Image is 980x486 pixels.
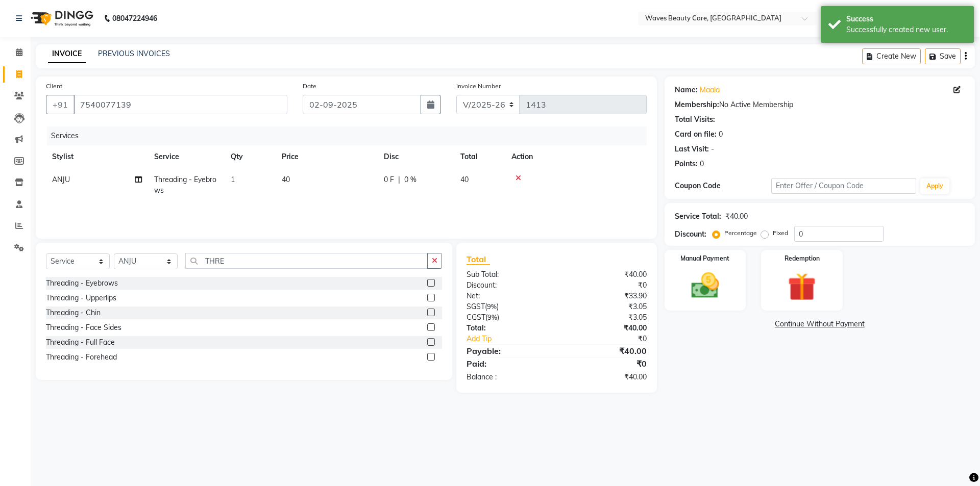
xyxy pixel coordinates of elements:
div: Successfully created new user. [846,24,966,35]
div: ₹40.00 [556,269,654,280]
div: Service Total: [675,211,721,222]
div: Payable: [459,345,556,357]
div: Name: [675,85,698,95]
div: 0 [700,159,704,169]
div: - [711,144,714,155]
div: Threading - Full Face [46,337,115,348]
label: Manual Payment [680,254,729,263]
div: 0 [719,129,723,140]
button: Save [925,48,961,64]
div: Balance : [459,372,556,382]
div: Card on file: [675,129,717,140]
span: 9% [487,302,497,311]
span: 0 % [404,174,416,185]
button: +91 [46,95,75,114]
div: Sub Total: [459,269,556,280]
div: ₹40.00 [556,372,654,382]
a: Add Tip [459,334,573,344]
div: Success [846,14,966,24]
div: Points: [675,159,698,169]
div: No Active Membership [675,99,965,110]
b: 08047224946 [112,4,157,33]
span: SGST [467,302,485,311]
span: 9% [487,313,497,321]
th: Price [276,145,378,168]
span: 0 F [384,174,394,185]
div: Services [47,126,654,145]
div: Coupon Code [675,181,771,191]
a: Continue Without Payment [667,319,973,329]
th: Qty [225,145,276,168]
th: Disc [378,145,454,168]
div: Threading - Chin [46,308,101,318]
span: 40 [460,175,469,184]
div: Threading - Forehead [46,352,117,363]
div: ₹40.00 [556,323,654,334]
div: Total: [459,323,556,334]
div: Threading - Face Sides [46,322,121,333]
span: 40 [282,175,290,184]
a: Maala [700,85,720,95]
label: Date [303,82,316,91]
div: ₹0 [556,280,654,291]
div: ₹0 [573,334,654,344]
span: Total [467,254,490,265]
label: Redemption [785,254,820,263]
label: Invoice Number [456,82,501,91]
div: Net: [459,291,556,301]
img: logo [26,4,96,33]
label: Client [46,82,62,91]
div: ( ) [459,312,556,323]
div: ₹33.90 [556,291,654,301]
label: Fixed [773,228,788,238]
div: ₹0 [556,357,654,370]
input: Search by Name/Mobile/Email/Code [73,95,287,114]
div: ₹40.00 [725,211,748,222]
div: ( ) [459,301,556,312]
span: Threading - Eyebrows [154,175,216,195]
th: Total [454,145,505,168]
input: Enter Offer / Coupon Code [771,178,916,194]
a: PREVIOUS INVOICES [98,49,170,58]
div: ₹3.05 [556,301,654,312]
div: Threading - Upperlips [46,293,116,303]
label: Percentage [724,228,757,238]
div: Discount: [459,280,556,291]
span: 1 [231,175,235,184]
th: Action [505,145,647,168]
th: Stylist [46,145,148,168]
div: Paid: [459,357,556,370]
span: | [398,174,400,185]
div: ₹3.05 [556,312,654,323]
img: _cash.svg [682,269,728,302]
a: INVOICE [48,45,86,63]
div: Threading - Eyebrows [46,278,118,289]
span: CGST [467,313,485,322]
input: Search or Scan [185,253,428,269]
div: Discount: [675,229,706,240]
div: ₹40.00 [556,345,654,357]
div: Last Visit: [675,144,709,155]
img: _gift.svg [779,269,825,304]
button: Create New [862,48,921,64]
div: Membership: [675,99,719,110]
button: Apply [920,178,949,194]
th: Service [148,145,225,168]
span: ANJU [52,175,70,184]
div: Total Visits: [675,114,715,125]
